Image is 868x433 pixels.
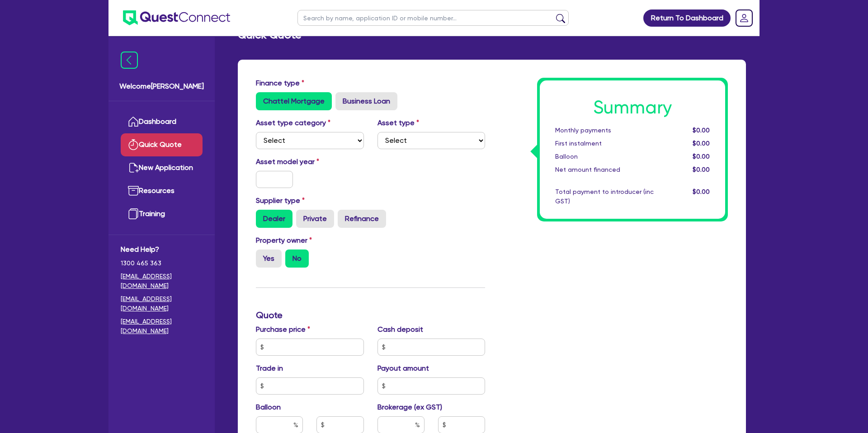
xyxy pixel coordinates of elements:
[377,324,423,335] label: Cash deposit
[256,118,330,128] label: Asset type category
[338,210,386,228] label: Refinance
[256,78,304,89] label: Finance type
[128,185,139,196] img: resources
[693,140,710,147] span: $0.00
[256,92,332,110] label: Chattel Mortgage
[121,259,203,268] span: 1300 465 363
[548,165,660,174] div: Net amount financed
[377,363,429,374] label: Payout amount
[548,126,660,135] div: Monthly payments
[121,272,203,291] a: [EMAIL_ADDRESS][DOMAIN_NAME]
[119,81,204,92] span: Welcome [PERSON_NAME]
[256,249,282,268] label: Yes
[256,402,281,413] label: Balloon
[121,294,203,313] a: [EMAIL_ADDRESS][DOMAIN_NAME]
[377,402,442,413] label: Brokerage (ex GST)
[121,179,203,202] a: Resources
[256,195,305,206] label: Supplier type
[297,10,569,26] input: Search by name, application ID or mobile number...
[256,363,283,374] label: Trade in
[128,139,139,150] img: quick-quote
[121,317,203,336] a: [EMAIL_ADDRESS][DOMAIN_NAME]
[548,139,660,148] div: First instalment
[121,244,203,255] span: Need Help?
[377,118,419,128] label: Asset type
[121,202,203,226] a: Training
[121,133,203,156] a: Quick Quote
[121,52,138,69] img: icon-menu-close
[693,188,710,195] span: $0.00
[555,97,710,118] h1: Summary
[548,152,660,161] div: Balloon
[285,249,309,268] label: No
[335,92,397,110] label: Business Loan
[256,310,485,320] h3: Quote
[693,127,710,134] span: $0.00
[121,110,203,133] a: Dashboard
[128,162,139,173] img: new-application
[643,9,731,27] a: Return To Dashboard
[256,324,310,335] label: Purchase price
[296,210,334,228] label: Private
[256,235,312,246] label: Property owner
[121,156,203,179] a: New Application
[249,156,371,167] label: Asset model year
[128,208,139,219] img: training
[256,210,292,228] label: Dealer
[693,153,710,160] span: $0.00
[693,166,710,173] span: $0.00
[123,10,230,25] img: quest-connect-logo-blue
[732,6,756,30] a: Dropdown toggle
[548,187,660,206] div: Total payment to introducer (inc GST)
